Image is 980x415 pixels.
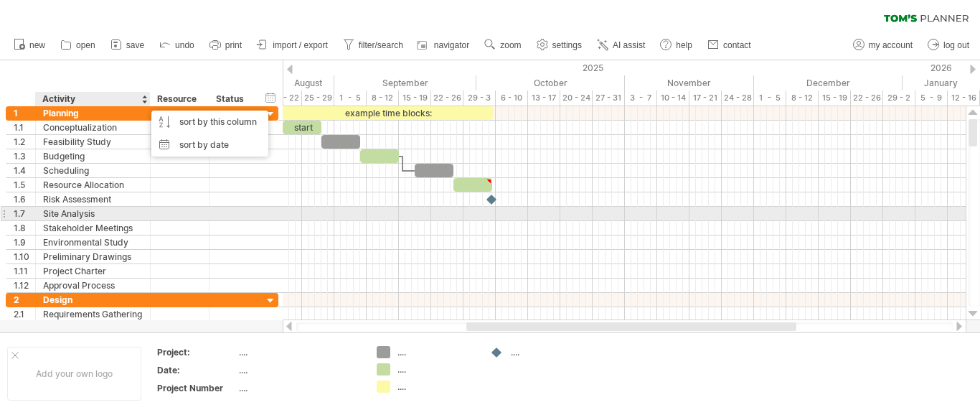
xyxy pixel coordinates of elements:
[14,207,35,220] div: 1.7
[43,121,143,134] div: Conceptualization
[367,90,399,106] div: 8 - 12
[43,149,143,163] div: Budgeting
[869,40,913,50] span: my account
[500,40,521,50] span: zoom
[7,347,141,401] div: Add your own logo
[216,92,248,106] div: Status
[14,307,35,321] div: 2.1
[399,90,431,106] div: 15 - 19
[397,346,476,358] div: ....
[43,264,143,278] div: Project Charter
[239,364,359,376] div: ....
[851,90,883,106] div: 22 - 26
[239,346,359,358] div: ....
[43,164,143,177] div: Scheduling
[819,90,851,106] div: 15 - 19
[175,40,194,50] span: undo
[625,90,657,106] div: 3 - 7
[57,36,100,55] a: open
[334,90,367,106] div: 1 - 5
[14,164,35,177] div: 1.4
[434,40,469,50] span: navigator
[14,178,35,192] div: 1.5
[415,36,473,55] a: navigator
[283,121,321,134] div: start
[915,90,948,106] div: 5 - 9
[14,221,35,235] div: 1.8
[126,40,144,50] span: save
[689,90,722,106] div: 17 - 21
[463,90,496,106] div: 29 - 3
[625,75,754,90] div: November 2025
[948,90,980,106] div: 12 - 16
[225,40,242,50] span: print
[883,90,915,106] div: 29 - 2
[511,346,589,358] div: ....
[14,135,35,149] div: 1.2
[481,36,525,55] a: zoom
[206,36,246,55] a: print
[528,90,560,106] div: 13 - 17
[14,293,35,307] div: 2
[156,36,199,55] a: undo
[43,293,143,307] div: Design
[657,90,689,106] div: 10 - 14
[43,178,143,192] div: Resource Allocation
[76,40,95,50] span: open
[43,106,143,120] div: Planning
[14,192,35,206] div: 1.6
[924,36,974,55] a: log out
[476,75,625,90] div: October 2025
[397,363,476,376] div: ....
[157,382,236,394] div: Project Number
[334,75,476,90] div: September 2025
[10,36,50,55] a: new
[704,36,755,55] a: contact
[722,90,754,106] div: 24 - 28
[560,90,593,106] div: 20 - 24
[273,40,328,50] span: import / export
[786,90,819,106] div: 8 - 12
[754,90,786,106] div: 1 - 5
[157,346,236,358] div: Project:
[43,250,143,264] div: Preliminary Drawings
[239,382,359,394] div: ....
[943,40,969,50] span: log out
[593,36,649,55] a: AI assist
[42,92,142,106] div: Activity
[43,279,143,292] div: Approval Process
[593,90,625,106] div: 27 - 31
[270,90,302,106] div: 18 - 22
[43,135,143,149] div: Feasibility Study
[613,40,645,50] span: AI assist
[849,36,917,55] a: my account
[14,121,35,134] div: 1.1
[14,264,35,278] div: 1.11
[754,75,903,90] div: December 2025
[157,364,236,376] div: Date:
[43,207,143,220] div: Site Analysis
[552,40,582,50] span: settings
[43,307,143,321] div: Requirements Gathering
[14,149,35,163] div: 1.3
[151,134,268,157] div: sort by date
[43,236,143,249] div: Environmental Study
[253,36,332,55] a: import / export
[302,90,334,106] div: 25 - 29
[151,111,268,134] div: sort by this column
[283,106,493,120] div: example time blocks:
[29,40,45,50] span: new
[397,381,476,393] div: ....
[676,40,692,50] span: help
[359,40,403,50] span: filter/search
[43,221,143,235] div: Stakeholder Meetings
[107,36,149,55] a: save
[533,36,586,55] a: settings
[43,192,143,206] div: Risk Assessment
[496,90,528,106] div: 6 - 10
[723,40,751,50] span: contact
[14,279,35,292] div: 1.12
[656,36,697,55] a: help
[339,36,407,55] a: filter/search
[14,106,35,120] div: 1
